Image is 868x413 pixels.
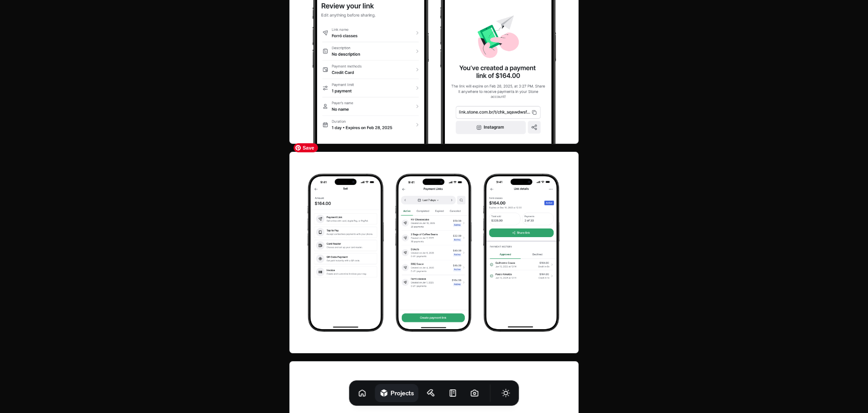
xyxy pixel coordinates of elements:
[375,384,419,402] a: Projects
[497,384,515,402] button: Toggle Theme
[289,151,579,354] img: Stone Link app flow preview screen 3
[391,389,414,397] h1: Projects
[294,143,318,152] span: Save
